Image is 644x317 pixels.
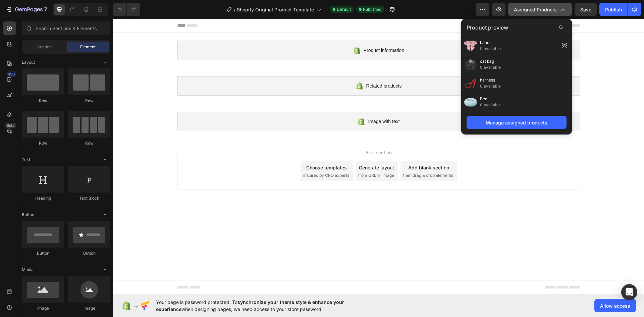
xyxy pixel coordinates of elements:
[514,6,557,13] span: Assigned Products
[337,6,351,12] span: Default
[480,77,501,83] span: harness
[80,44,96,50] span: Element
[480,83,501,89] span: 0 available
[100,264,110,275] span: Toggle open
[68,140,110,146] div: Row
[250,130,281,137] span: Add section
[594,299,636,312] button: Allow access
[5,123,16,128] div: Beta
[480,46,501,52] span: 0 available
[68,305,110,311] div: Image
[22,250,64,256] div: Button
[480,102,501,108] span: 0 available
[621,284,637,300] div: Open Intercom Messenger
[68,250,110,256] div: Button
[22,59,35,65] span: Layout
[290,154,340,160] span: then drag & drop elements
[251,28,291,36] span: Product information
[480,64,501,70] span: 0 available
[22,305,64,311] div: Image
[156,299,344,312] span: synchronize your theme style & enhance your experience
[100,209,110,220] span: Toggle open
[464,76,477,90] img: preview-img
[580,7,591,12] span: Save
[234,6,235,13] span: /
[6,71,16,77] div: 450
[464,58,477,71] img: preview-img
[255,99,286,107] span: Image with text
[246,145,281,152] div: Generate layout
[575,3,597,16] button: Save
[22,157,30,163] span: Text
[22,195,64,201] div: Heading
[295,145,336,152] div: Add blank section
[113,19,644,294] iframe: Design area
[237,6,314,13] span: Shopify Original Product Template
[100,154,110,165] span: Toggle open
[486,119,547,126] div: Manage assigned products
[605,6,622,13] div: Publish
[22,98,64,104] div: Row
[37,44,52,50] span: Section
[68,98,110,104] div: Row
[464,95,477,109] img: preview-img
[193,145,234,152] div: Choose templates
[599,3,628,16] button: Publish
[467,23,508,32] span: Product preview
[480,96,501,102] span: Bed
[508,3,572,16] button: Assigned Products
[22,21,110,35] input: Search Sections & Elements
[464,39,477,52] img: preview-img
[113,3,140,16] div: Undo/Redo
[3,3,50,16] button: 7
[100,57,110,68] span: Toggle open
[44,5,47,13] p: 7
[363,6,381,12] span: Published
[480,40,501,46] span: band
[22,212,34,218] span: Button
[22,140,64,146] div: Row
[253,63,289,71] span: Related products
[467,116,567,129] button: Manage assigned products
[245,154,281,160] span: from URL or image
[156,299,370,313] span: Your page is password protected. To when designing pages, we need access to your store password.
[480,58,501,64] span: cat bag
[600,302,630,309] span: Allow access
[22,267,34,273] span: Media
[190,154,236,160] span: inspired by CRO experts
[68,195,110,201] div: Text Block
